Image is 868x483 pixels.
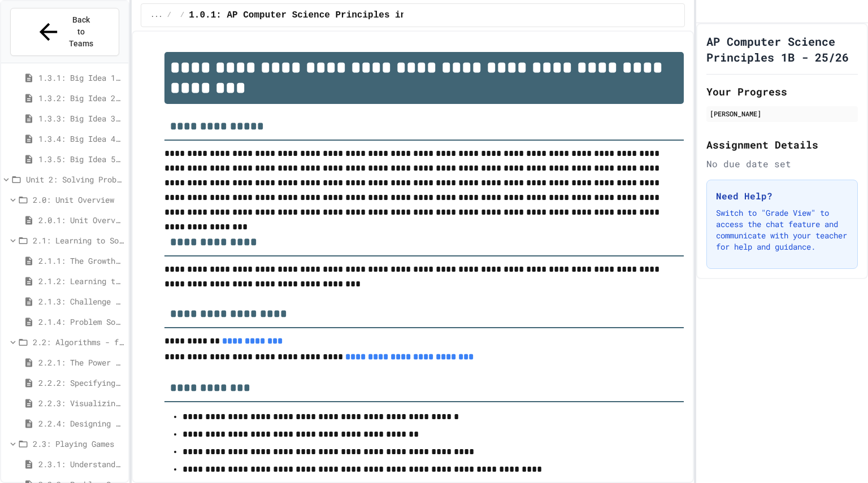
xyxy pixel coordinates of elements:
button: Back to Teams [10,8,119,56]
span: 2.1.3: Challenge Problem - The Bridge [38,295,124,307]
span: 1.3.4: Big Idea 4 - Computing Systems and Networks [38,133,124,145]
h1: AP Computer Science Principles 1B - 25/26 [706,33,858,65]
div: No due date set [706,157,858,171]
h2: Your Progress [706,84,858,99]
span: 2.0.1: Unit Overview [38,214,124,226]
span: 2.2: Algorithms - from Pseudocode to Flowcharts [33,336,124,348]
span: / [180,11,184,20]
span: 2.3: Playing Games [33,438,124,450]
h2: Assignment Details [706,137,858,153]
span: 2.1.1: The Growth Mindset [38,255,124,267]
span: 2.2.2: Specifying Ideas with Pseudocode [38,377,124,389]
span: 2.1.4: Problem Solving Practice [38,316,124,328]
span: 1.0.1: AP Computer Science Principles in Python Course Syllabus [189,8,531,22]
h3: Need Help? [716,189,848,203]
span: / [167,11,171,20]
span: 1.3.5: Big Idea 5 - Impact of Computing [38,153,124,165]
span: Back to Teams [68,14,95,50]
span: 1.3.2: Big Idea 2 - Data [38,92,124,104]
p: Switch to "Grade View" to access the chat feature and communicate with your teacher for help and ... [716,207,848,253]
span: Unit 2: Solving Problems in Computer Science [26,173,124,185]
span: 2.1: Learning to Solve Hard Problems [33,234,124,246]
span: 2.2.1: The Power of Algorithms [38,356,124,368]
span: ... [150,11,163,20]
span: 2.0: Unit Overview [33,194,124,206]
span: 1.3.3: Big Idea 3 - Algorithms and Programming [38,112,124,124]
span: 2.3.1: Understanding Games with Flowcharts [38,458,124,470]
span: 2.2.4: Designing Flowcharts [38,417,124,429]
span: 2.1.2: Learning to Solve Hard Problems [38,275,124,287]
span: 2.2.3: Visualizing Logic with Flowcharts [38,397,124,409]
div: [PERSON_NAME] [710,108,854,119]
span: 1.3.1: Big Idea 1 - Creative Development [38,72,124,84]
